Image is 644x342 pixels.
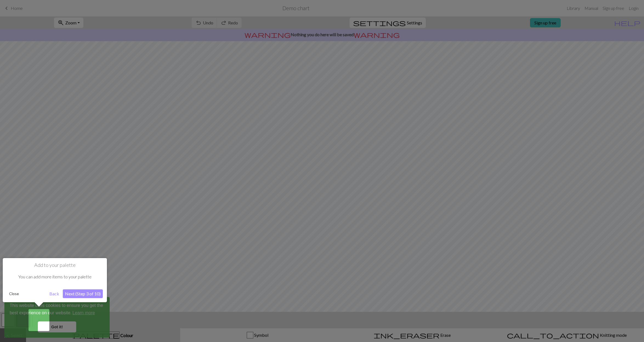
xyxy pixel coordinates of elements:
[47,289,61,298] button: Back
[3,258,107,302] div: Add to your palette
[7,262,103,268] h1: Add to your palette
[7,290,21,298] button: Close
[7,268,103,285] div: You can add more items to your palette
[63,289,103,298] button: Next (Step 3 of 10)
